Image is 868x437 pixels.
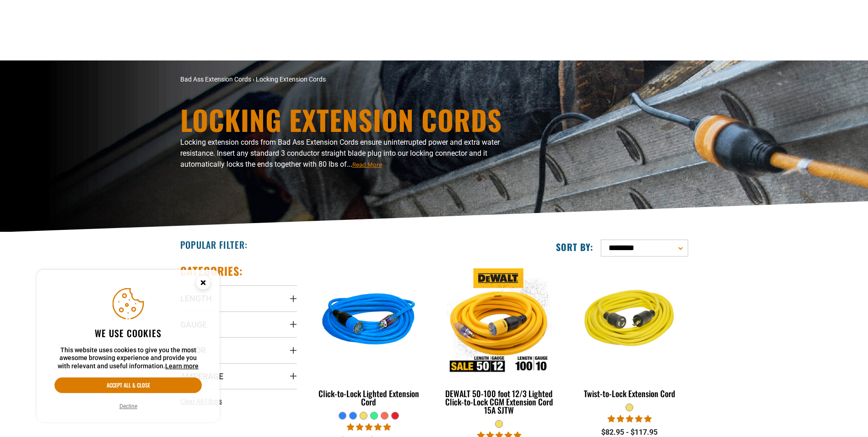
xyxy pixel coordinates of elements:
p: This website uses cookies to give you the most awesome browsing experience and provide you with r... [54,346,202,371]
img: yellow [572,268,687,374]
label: Sort by: [556,241,593,253]
a: DEWALT 50-100 foot 12/3 Lighted Click-to-Lock CGM Extension Cord 15A SJTW DEWALT 50-100 foot 12/3... [441,264,557,420]
img: blue [311,268,426,374]
button: Accept all & close [54,377,202,393]
summary: Gauge [180,311,297,337]
summary: Amperage [180,363,297,389]
a: blue Click-to-Lock Lighted Extension Cord [311,264,427,411]
span: 5.00 stars [608,415,652,423]
h1: Locking Extension Cords [180,106,514,133]
span: › [253,76,254,83]
span: Locking Extension Cords [256,76,326,83]
h2: Categories: [180,264,243,278]
div: Twist-to-Lock Extension Cord [571,389,688,398]
a: Bad Ass Extension Cords [180,76,251,83]
summary: Color [180,337,297,363]
div: Click-to-Lock Lighted Extension Cord [311,389,427,406]
span: Read More [352,161,382,168]
span: 4.87 stars [347,423,391,432]
nav: breadcrumbs [180,75,514,84]
img: DEWALT 50-100 foot 12/3 Lighted Click-to-Lock CGM Extension Cord 15A SJTW [442,268,557,374]
button: Decline [117,402,140,411]
a: Learn more [165,362,199,370]
span: Locking extension cords from Bad Ass Extension Cords ensure uninterrupted power and extra water r... [180,138,500,169]
div: DEWALT 50-100 foot 12/3 Lighted Click-to-Lock CGM Extension Cord 15A SJTW [441,389,557,414]
aside: Cookie Consent [37,270,220,423]
h2: We use cookies [54,327,202,339]
summary: Length [180,285,297,311]
h2: Popular Filter: [180,239,248,251]
a: yellow Twist-to-Lock Extension Cord [571,264,688,403]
